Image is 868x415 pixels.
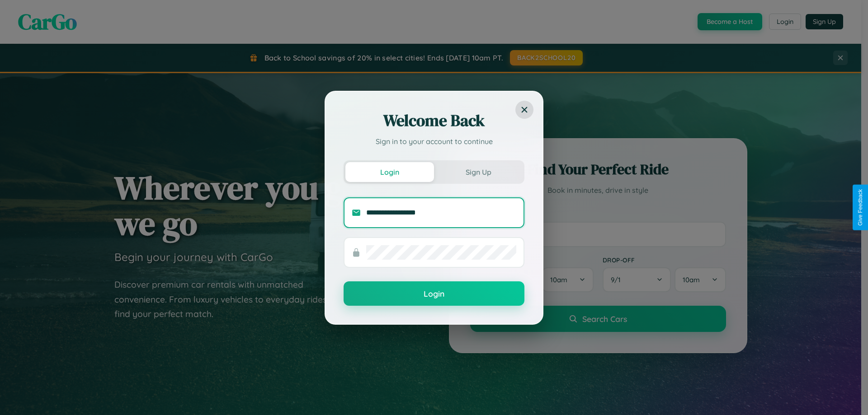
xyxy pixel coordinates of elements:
[345,162,434,182] button: Login
[344,281,524,306] button: Login
[434,162,523,182] button: Sign Up
[344,136,524,147] p: Sign in to your account to continue
[344,110,524,131] h2: Welcome Back
[857,189,863,226] div: Give Feedback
